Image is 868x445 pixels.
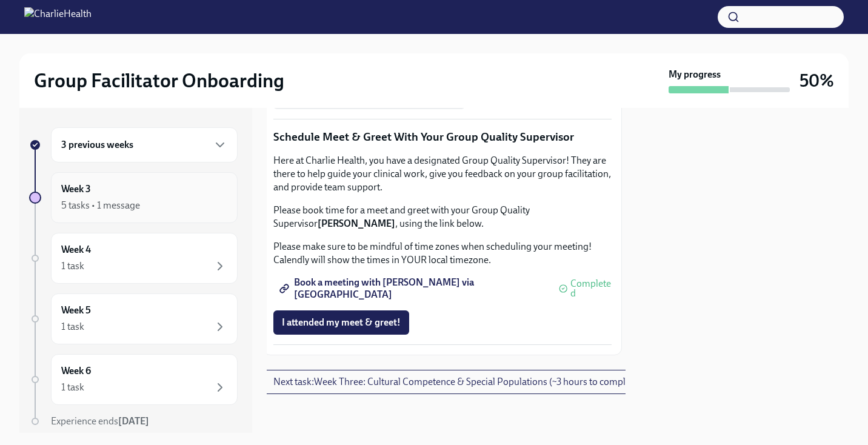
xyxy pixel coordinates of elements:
[51,415,149,427] span: Experience ends
[273,376,641,388] span: Next task : Week Three: Cultural Competence & Special Populations (~3 hours to complete)
[273,276,554,301] a: Book a meeting with [PERSON_NAME] via [GEOGRAPHIC_DATA]
[273,154,612,194] p: Here at Charlie Health, you have a designated Group Quality Supervisor! They are there to help gu...
[273,310,409,335] button: I attended my meet & greet!
[61,182,91,196] h6: Week 3
[29,354,238,405] a: Week 61 task
[273,129,612,145] p: Schedule Meet & Greet With Your Group Quality Supervisor
[61,259,84,273] div: 1 task
[29,172,238,223] a: Week 35 tasks • 1 message
[29,233,238,284] a: Week 41 task
[61,381,84,394] div: 1 task
[282,316,401,329] span: I attended my meet & greet!
[273,204,612,230] p: Please book time for a meet and greet with your Group Quality Supervisor , using the link below.
[61,304,91,317] h6: Week 5
[282,283,546,295] span: Book a meeting with [PERSON_NAME] via [GEOGRAPHIC_DATA]
[61,243,91,256] h6: Week 4
[51,127,238,162] div: 3 previous weeks
[61,199,140,212] div: 5 tasks • 1 message
[61,320,84,333] div: 1 task
[669,68,721,81] strong: My progress
[24,7,92,27] img: CharlieHealth
[273,240,612,267] p: Please make sure to be mindful of time zones when scheduling your meeting! Calendly will show the...
[34,69,284,93] h2: Group Facilitator Onboarding
[318,218,395,229] strong: [PERSON_NAME]
[118,415,149,427] strong: [DATE]
[263,370,652,394] button: Next task:Week Three: Cultural Competence & Special Populations (~3 hours to complete)
[29,293,238,344] a: Week 51 task
[570,279,612,298] span: Completed
[61,138,133,152] h6: 3 previous weeks
[800,70,834,92] h3: 50%
[61,364,91,378] h6: Week 6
